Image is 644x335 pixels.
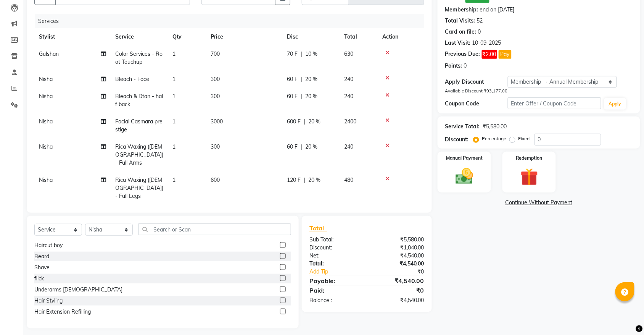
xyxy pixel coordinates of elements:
[344,50,353,57] span: 630
[39,143,53,150] span: Nisha
[34,28,111,45] th: Stylist
[305,92,317,100] span: 20 %
[446,155,483,162] label: Manual Payment
[39,176,53,183] span: Nisha
[304,296,367,304] div: Balance :
[518,135,530,142] label: Fixed
[515,166,544,188] img: _gift.svg
[499,50,512,59] button: Pay
[344,118,356,125] span: 2400
[287,143,298,151] span: 60 F
[39,118,53,125] span: Nisha
[445,39,471,47] div: Last Visit:
[344,176,353,183] span: 480
[115,76,149,83] span: Bleach - Face
[304,236,367,244] div: Sub Total:
[480,6,515,14] div: end on [DATE]
[308,118,320,126] span: 20 %
[482,50,497,59] span: ₹2.00
[445,50,480,59] div: Previous Due:
[211,93,220,100] span: 300
[445,136,469,144] div: Discount:
[211,176,220,183] span: 600
[464,62,467,70] div: 0
[172,93,175,100] span: 1
[287,176,301,184] span: 120 F
[305,50,317,58] span: 10 %
[344,93,353,100] span: 240
[282,28,340,45] th: Disc
[478,28,481,36] div: 0
[287,50,298,58] span: 70 F
[304,260,367,268] div: Total:
[304,268,377,276] a: Add Tip
[367,276,430,285] div: ₹4,540.00
[445,123,480,131] div: Service Total:
[172,118,175,125] span: 1
[367,296,430,304] div: ₹4,540.00
[367,244,430,252] div: ₹1,040.00
[39,76,53,83] span: Nisha
[445,100,508,108] div: Coupon Code
[287,92,298,100] span: 60 F
[304,252,367,260] div: Net:
[138,223,291,235] input: Search or Scan
[367,260,430,268] div: ₹4,540.00
[445,78,508,86] div: Apply Discount
[115,118,163,133] span: Facial Casmara prestige
[344,143,353,150] span: 240
[172,50,175,57] span: 1
[445,88,633,94] div: Available Discount ₹93,177.00
[115,93,163,108] span: Bleach & Dtan - half back
[482,135,507,142] label: Percentage
[340,28,378,45] th: Total
[367,236,430,244] div: ₹5,580.00
[477,17,483,25] div: 52
[301,75,302,83] span: |
[168,28,206,45] th: Qty
[445,6,478,14] div: Membership:
[34,286,122,294] div: Underarms [DEMOGRAPHIC_DATA]
[344,76,353,83] span: 240
[450,166,479,186] img: _cash.svg
[211,118,223,125] span: 3000
[304,118,305,126] span: |
[34,308,91,316] div: Hair Extension Refilling
[211,50,220,57] span: 700
[377,268,430,276] div: ₹0
[287,75,298,83] span: 60 F
[305,75,317,83] span: 20 %
[115,50,163,65] span: Color Services - Root Touchup
[508,97,601,109] input: Enter Offer / Coupon Code
[39,93,53,100] span: Nisha
[35,14,430,28] div: Services
[206,28,282,45] th: Price
[111,28,168,45] th: Service
[172,143,175,150] span: 1
[445,17,475,25] div: Total Visits:
[115,143,163,166] span: Rica Waxing ([DEMOGRAPHIC_DATA]) - Full Arms
[439,199,639,207] a: Continue Without Payment
[483,123,507,131] div: ₹5,580.00
[211,76,220,83] span: 300
[115,176,163,199] span: Rica Waxing ([DEMOGRAPHIC_DATA])- Full Legs
[34,264,50,272] div: Shave
[301,92,302,100] span: |
[367,286,430,295] div: ₹0
[304,276,367,285] div: Payable:
[287,118,301,126] span: 600 F
[604,98,626,110] button: Apply
[304,176,305,184] span: |
[34,241,63,249] div: Haircut boy
[301,50,302,58] span: |
[172,176,175,183] span: 1
[367,252,430,260] div: ₹4,540.00
[34,297,63,305] div: Hair Styling
[304,244,367,252] div: Discount:
[305,143,317,151] span: 20 %
[304,286,367,295] div: Paid:
[39,50,59,57] span: Gulshan
[445,62,462,70] div: Points:
[472,39,501,47] div: 10-09-2025
[309,224,327,232] span: Total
